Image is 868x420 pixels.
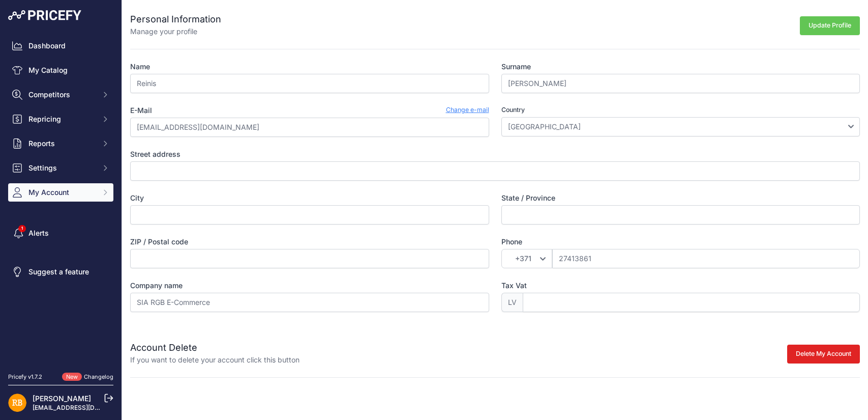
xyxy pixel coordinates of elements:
nav: Sidebar [8,37,113,360]
button: My Account [8,183,113,202]
label: Surname [501,62,860,72]
label: Company name [130,281,489,291]
span: Settings [28,163,95,173]
button: Reports [8,134,113,153]
a: Change e-mail [446,105,489,116]
a: [PERSON_NAME] [33,394,91,403]
span: New [62,373,82,381]
p: If you want to delete your account click this button [130,355,300,365]
img: Pricefy Logo [8,10,81,20]
label: City [130,193,489,203]
label: Name [130,62,489,72]
button: Competitors [8,86,113,104]
span: LV [501,293,523,312]
a: Suggest a feature [8,263,113,281]
label: ZIP / Postal code [130,237,489,247]
a: My Catalog [8,61,113,79]
h2: Personal Information [130,12,221,26]
span: Competitors [28,90,95,100]
label: Street address [130,149,860,159]
a: [EMAIL_ADDRESS][DOMAIN_NAME] [33,404,139,411]
button: Delete My Account [787,345,860,363]
span: My Account [28,187,95,198]
a: Alerts [8,224,113,242]
button: Update Profile [800,16,860,35]
div: Pricefy v1.7.2 [8,373,42,381]
label: Country [501,105,860,115]
button: Repricing [8,110,113,128]
label: State / Province [501,193,860,203]
a: Changelog [84,373,113,380]
label: E-Mail [130,105,152,116]
label: Phone [501,237,860,247]
span: Reports [28,138,95,149]
h2: Account Delete [130,341,300,355]
p: Manage your profile [130,26,221,37]
span: Tax Vat [501,281,527,290]
span: Repricing [28,114,95,124]
a: Dashboard [8,37,113,55]
button: Settings [8,159,113,177]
